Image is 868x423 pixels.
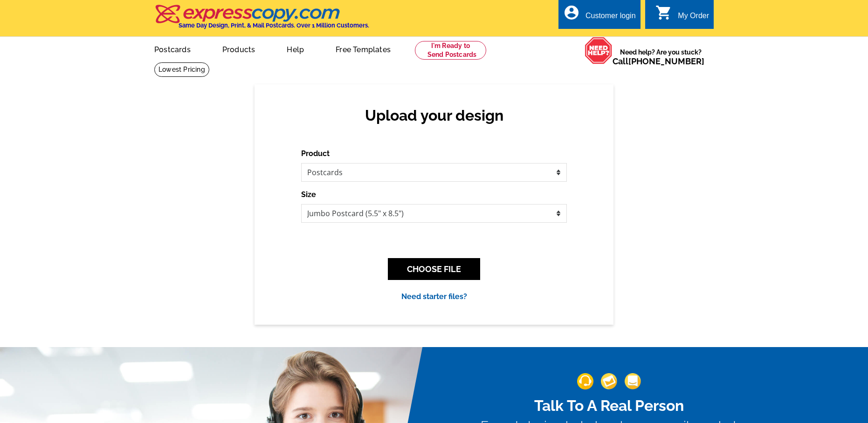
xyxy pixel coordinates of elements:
[625,373,641,389] img: support-img-3_1.png
[179,22,369,29] h4: Same Day Design, Print, & Mail Postcards. Over 1 Million Customers.
[481,397,737,415] h2: Talk To A Real Person
[678,12,709,25] div: My Order
[563,4,580,21] i: account_circle
[655,4,672,21] i: shopping_cart
[207,38,270,60] a: Products
[154,11,369,29] a: Same Day Design, Print, & Mail Postcards. Over 1 Million Customers.
[613,56,704,66] span: Call
[401,292,467,301] a: Need starter files?
[563,10,636,22] a: account_circle Customer login
[321,38,406,60] a: Free Templates
[682,206,868,423] iframe: LiveChat chat widget
[655,10,709,22] a: shopping_cart My Order
[388,258,480,280] button: CHOOSE FILE
[586,12,636,25] div: Customer login
[139,38,206,60] a: Postcards
[310,107,558,124] h2: Upload your design
[601,373,617,389] img: support-img-2.png
[301,189,316,200] label: Size
[577,373,593,389] img: support-img-1.png
[301,148,330,159] label: Product
[613,48,709,66] span: Need help? Are you stuck?
[272,38,319,60] a: Help
[628,56,704,66] a: [PHONE_NUMBER]
[585,37,613,64] img: help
